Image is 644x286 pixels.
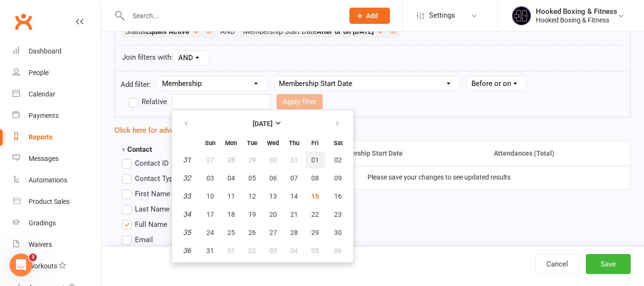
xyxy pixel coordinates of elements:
[183,192,191,201] em: 33
[247,166,630,189] td: Please save your changes to see updated results
[311,139,318,147] small: Friday
[290,229,298,236] span: 28
[284,151,304,169] button: 31
[248,211,256,218] span: 19
[135,188,170,198] span: First Name
[284,206,304,223] button: 21
[366,12,378,20] span: Add
[227,174,235,182] span: 04
[290,174,298,182] span: 07
[242,188,262,205] button: 12
[305,224,325,241] button: 29
[242,169,262,187] button: 05
[135,234,153,244] span: Email
[12,84,101,105] a: Calendar
[125,27,189,36] span: Status
[269,192,277,200] span: 13
[269,174,277,182] span: 06
[206,211,214,218] span: 17
[326,151,350,169] button: 02
[248,229,256,236] span: 26
[289,139,299,147] small: Thursday
[243,27,374,36] span: Membership Start Date
[29,90,55,98] div: Calendar
[29,133,52,141] div: Reports
[206,229,214,236] span: 24
[267,139,279,147] small: Wednesday
[248,174,256,182] span: 05
[305,242,325,259] button: 05
[311,156,319,164] span: 01
[183,246,191,255] em: 36
[305,169,325,187] button: 08
[206,247,214,254] span: 31
[135,173,177,183] span: Contact Type
[221,206,241,223] button: 18
[114,45,631,72] div: Join filters with:
[125,9,337,22] input: Search...
[227,247,235,254] span: 01
[311,229,319,236] span: 29
[206,174,214,182] span: 03
[429,5,455,26] span: Settings
[29,112,59,119] div: Payments
[29,262,57,270] div: Workouts
[221,169,241,187] button: 04
[334,211,342,218] span: 23
[263,169,283,187] button: 06
[247,139,257,147] small: Tuesday
[269,229,277,236] span: 27
[334,192,342,200] span: 16
[135,203,170,213] span: Last Name
[205,139,215,147] small: Sunday
[311,192,319,200] span: 15
[29,176,67,184] div: Automations
[200,188,220,205] button: 10
[253,120,273,127] strong: [DATE]
[334,156,342,164] span: 02
[326,206,350,223] button: 23
[490,141,630,166] th: Attendances (Total)
[269,247,277,254] span: 03
[317,27,374,36] strong: After or on [DATE]
[536,7,617,16] div: Hooked Boxing & Fitness
[269,211,277,218] span: 20
[269,156,277,164] span: 30
[227,156,235,164] span: 28
[263,206,283,223] button: 20
[183,228,191,237] em: 35
[326,188,350,205] button: 16
[248,247,256,254] span: 02
[242,206,262,223] button: 19
[122,145,152,154] strong: Contact
[326,242,350,259] button: 06
[12,191,101,212] a: Product Sales
[536,16,617,24] div: Hooked Boxing & Fitness
[11,10,35,33] a: Clubworx
[326,224,350,241] button: 30
[535,254,579,274] a: Cancel
[263,188,283,205] button: 13
[221,242,241,259] button: 01
[221,151,241,169] button: 28
[263,151,283,169] button: 30
[263,242,283,259] button: 03
[135,219,167,229] span: Full Name
[29,69,49,76] div: People
[12,62,101,84] a: People
[305,206,325,223] button: 22
[12,234,101,255] a: Waivers
[334,229,342,236] span: 30
[311,174,319,182] span: 08
[512,6,531,25] img: thumb_image1731986243.png
[284,188,304,205] button: 14
[284,242,304,259] button: 04
[12,169,101,191] a: Automations
[183,156,191,164] em: 31
[305,151,325,169] button: 01
[290,156,298,164] span: 31
[29,47,61,55] div: Dashboard
[206,192,214,200] span: 10
[183,174,191,182] em: 32
[12,255,101,277] a: Workouts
